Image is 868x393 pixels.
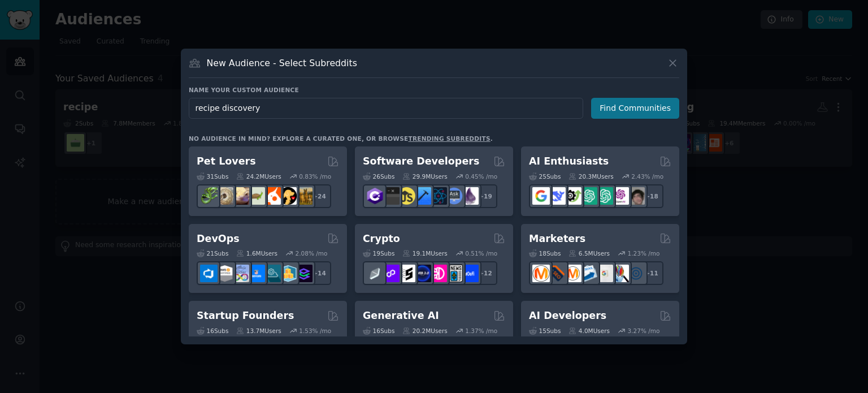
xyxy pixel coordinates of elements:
div: 3.27 % /mo [628,327,660,335]
div: 19 Sub s [363,249,394,257]
img: ArtificalIntelligence [627,187,645,205]
div: + 18 [640,184,663,208]
img: web3 [414,265,431,282]
img: OpenAIDev [611,187,629,205]
img: bigseo [548,265,566,282]
div: 0.45 % /mo [465,172,497,180]
img: Emailmarketing [580,265,597,282]
img: turtle [248,187,265,205]
img: PlatformEngineers [295,265,313,282]
img: azuredevops [200,265,218,282]
div: 20.3M Users [568,172,613,180]
img: reactnative [429,187,447,205]
img: PetAdvice [279,187,297,205]
img: aws_cdk [279,265,297,282]
button: Find Communities [591,98,679,119]
div: 2.43 % /mo [631,172,663,180]
img: ballpython [216,187,233,205]
input: Pick a short name, like "Digital Marketers" or "Movie-Goers" [189,98,583,119]
h3: New Audience - Select Subreddits [207,57,357,69]
div: 24.2M Users [236,172,281,180]
img: CryptoNews [445,265,463,282]
img: platformengineering [263,265,281,282]
h2: Generative AI [363,309,439,323]
a: trending subreddits [408,135,490,142]
div: 2.08 % /mo [296,249,328,257]
img: cockatiel [263,187,281,205]
div: + 24 [307,184,331,208]
img: iOSProgramming [414,187,431,205]
h2: Crypto [363,232,400,246]
div: 0.83 % /mo [299,172,331,180]
div: + 14 [307,261,331,285]
div: 19.1M Users [402,249,447,257]
h2: Pet Lovers [197,154,256,169]
img: MarketingResearch [611,265,629,282]
img: DevOpsLinks [248,265,265,282]
div: 31 Sub s [197,172,228,180]
img: chatgpt_promptDesign [580,187,597,205]
div: 21 Sub s [197,249,228,257]
img: ethstaker [398,265,415,282]
img: defiblockchain [429,265,447,282]
h3: Name your custom audience [189,86,679,94]
img: chatgpt_prompts_ [596,187,613,205]
div: 29.9M Users [402,172,447,180]
div: 13.7M Users [236,327,281,335]
h2: AI Enthusiasts [529,154,609,169]
img: dogbreed [295,187,313,205]
div: + 19 [474,184,497,208]
div: 25 Sub s [529,172,561,180]
div: 1.6M Users [236,249,277,257]
img: leopardgeckos [232,187,249,205]
img: AWS_Certified_Experts [216,265,233,282]
div: 20.2M Users [402,327,447,335]
img: 0xPolygon [382,265,400,282]
img: herpetology [200,187,218,205]
div: 16 Sub s [363,327,394,335]
img: learnjavascript [398,187,415,205]
img: software [382,187,400,205]
h2: Startup Founders [197,309,294,323]
div: + 11 [640,261,663,285]
img: GoogleGeminiAI [532,187,550,205]
h2: AI Developers [529,309,606,323]
div: 18 Sub s [529,249,561,257]
div: 4.0M Users [568,327,610,335]
img: googleads [596,265,613,282]
div: 6.5M Users [568,249,610,257]
img: csharp [366,187,384,205]
div: 16 Sub s [197,327,228,335]
div: 1.53 % /mo [299,327,331,335]
img: defi_ [461,265,479,282]
div: 1.23 % /mo [628,249,660,257]
h2: Software Developers [363,154,479,169]
img: ethfinance [366,265,384,282]
div: 0.51 % /mo [465,249,497,257]
div: 1.37 % /mo [465,327,497,335]
div: No audience in mind? Explore a curated one, or browse . [189,135,493,142]
h2: Marketers [529,232,585,246]
div: 15 Sub s [529,327,561,335]
div: + 12 [474,261,497,285]
img: AskComputerScience [445,187,463,205]
img: OnlineMarketing [627,265,645,282]
img: AskMarketing [564,265,581,282]
h2: DevOps [197,232,240,246]
img: Docker_DevOps [232,265,249,282]
div: 26 Sub s [363,172,394,180]
img: content_marketing [532,265,550,282]
img: AItoolsCatalog [564,187,581,205]
img: DeepSeek [548,187,566,205]
img: elixir [461,187,479,205]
